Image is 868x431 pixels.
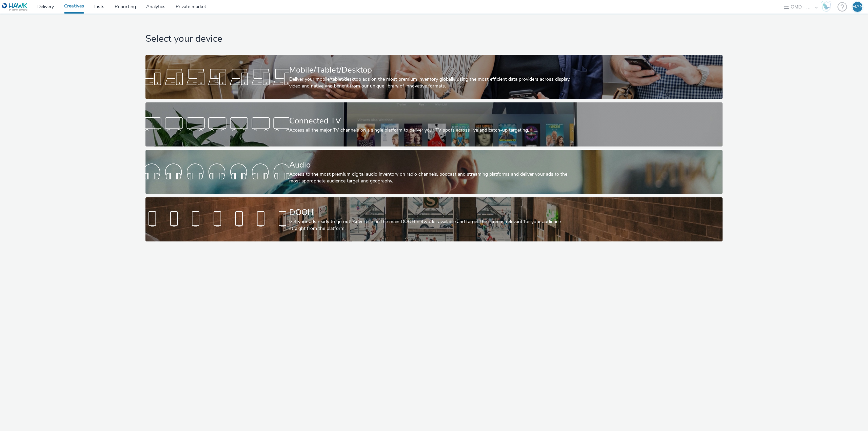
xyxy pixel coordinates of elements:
[145,102,723,146] a: Connected TVAccess all the major TV channels on a single platform to deliver your TV spots across...
[289,218,576,232] div: Get your ads ready to go out! Advertise on the main DOOH networks available and target the screen...
[289,207,576,218] div: DOOH
[145,150,723,194] a: AudioAccess to the most premium digital audio inventory on radio channels, podcast and streaming ...
[145,55,723,99] a: Mobile/Tablet/DesktopDeliver your mobile/tablet/desktop ads on the most premium inventory globall...
[2,3,28,11] img: undefined Logo
[852,2,863,12] div: MAN
[289,115,576,127] div: Connected TV
[289,159,576,171] div: Audio
[145,33,723,45] h1: Select your device
[289,127,576,134] div: Access all the major TV channels on a single platform to deliver your TV spots across live and ca...
[289,76,576,90] div: Deliver your mobile/tablet/desktop ads on the most premium inventory globally using the most effi...
[821,1,834,12] a: Hawk Academy
[821,1,831,12] img: Hawk Academy
[289,171,576,185] div: Access to the most premium digital audio inventory on radio channels, podcast and streaming platf...
[145,197,723,241] a: DOOHGet your ads ready to go out! Advertise on the main DOOH networks available and target the sc...
[289,64,576,76] div: Mobile/Tablet/Desktop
